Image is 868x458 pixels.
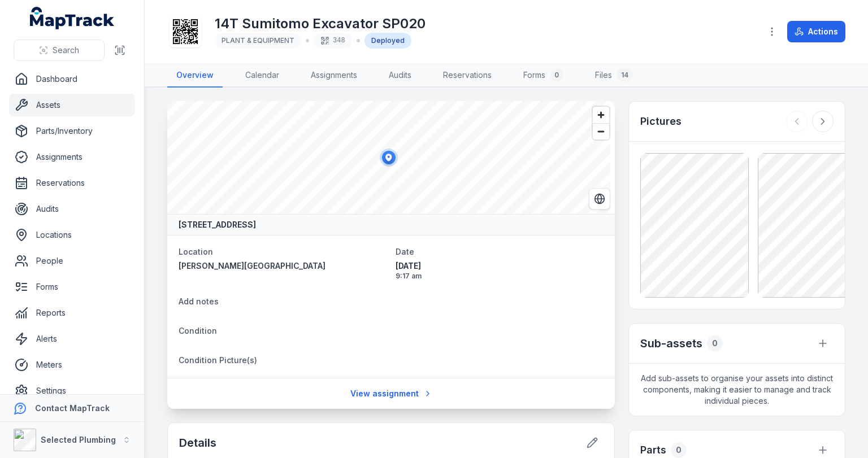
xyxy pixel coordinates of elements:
[9,120,135,142] a: Parts/Inventory
[9,94,135,116] a: Assets
[302,64,366,88] a: Assignments
[629,364,845,416] span: Add sub-assets to organise your assets into distinct components, making it easier to manage and t...
[589,188,610,210] button: Switch to Satellite View
[35,403,110,413] strong: Contact MapTrack
[179,435,216,451] h2: Details
[236,64,288,88] a: Calendar
[343,383,440,404] a: View assignment
[396,272,604,281] span: 9:17 am
[9,354,135,376] a: Meters
[434,64,501,88] a: Reservations
[586,64,642,88] a: Files14
[593,107,609,123] button: Zoom in
[167,101,610,214] canvas: Map
[9,68,135,90] a: Dashboard
[9,224,135,246] a: Locations
[222,36,294,45] span: PLANT & EQUIPMENT
[550,68,563,82] div: 0
[179,219,256,230] strong: [STREET_ADDRESS]
[9,198,135,220] a: Audits
[9,276,135,298] a: Forms
[9,250,135,272] a: People
[787,21,845,42] button: Actions
[179,261,325,271] span: [PERSON_NAME][GEOGRAPHIC_DATA]
[179,296,219,306] span: Add notes
[9,380,135,402] a: Settings
[41,435,116,444] strong: Selected Plumbing
[179,326,217,335] span: Condition
[53,45,79,56] span: Search
[14,40,105,61] button: Search
[9,302,135,324] a: Reports
[30,7,115,29] a: MapTrack
[514,64,572,88] a: Forms0
[640,114,682,129] h3: Pictures
[396,247,414,256] span: Date
[215,15,426,33] h1: 14T Sumitomo Excavator SP020
[179,247,213,256] span: Location
[617,68,633,82] div: 14
[396,260,604,272] span: [DATE]
[179,355,257,365] span: Condition Picture(s)
[707,335,723,351] div: 0
[396,260,604,281] time: 8/20/2025, 9:17:25 AM
[167,64,223,88] a: Overview
[671,442,687,458] div: 0
[9,172,135,194] a: Reservations
[9,146,135,168] a: Assignments
[640,442,666,458] h3: Parts
[380,64,420,88] a: Audits
[9,328,135,350] a: Alerts
[364,33,411,49] div: Deployed
[640,335,702,351] h2: Sub-assets
[179,260,387,272] a: [PERSON_NAME][GEOGRAPHIC_DATA]
[314,33,352,49] div: 348
[593,123,609,139] button: Zoom out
